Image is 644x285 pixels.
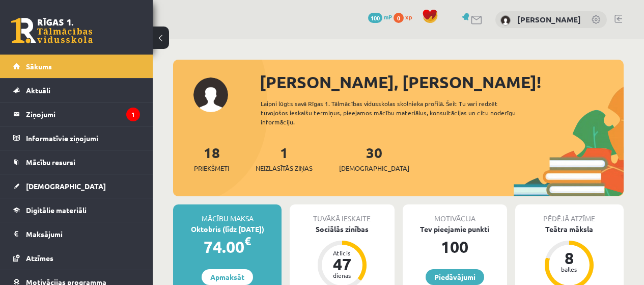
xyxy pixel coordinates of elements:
[403,204,507,224] div: Motivācija
[126,108,140,121] i: 1
[26,102,140,126] legend: Ziņojumi
[405,13,412,21] span: xp
[368,13,382,23] span: 100
[394,13,417,21] a: 0 xp
[256,163,313,173] span: Neizlasītās ziņas
[173,224,282,235] div: Oktobris (līdz [DATE])
[327,250,357,256] div: Atlicis
[13,246,140,270] a: Atzīmes
[256,143,313,173] a: 1Neizlasītās ziņas
[173,235,282,259] div: 74.00
[173,204,282,224] div: Mācību maksa
[26,222,140,246] legend: Maksājumi
[194,143,229,173] a: 18Priekšmeti
[403,224,507,235] div: Tev pieejamie punkti
[13,126,140,150] a: Informatīvie ziņojumi
[202,269,253,285] a: Apmaksāt
[26,126,140,150] legend: Informatīvie ziņojumi
[426,269,484,285] a: Piedāvājumi
[13,79,140,102] a: Aktuāli
[327,256,357,272] div: 47
[13,198,140,222] a: Digitālie materiāli
[13,102,140,126] a: Ziņojumi1
[403,235,507,259] div: 100
[26,62,52,71] span: Sākums
[244,234,251,248] span: €
[290,204,394,224] div: Tuvākā ieskaite
[260,70,624,94] div: [PERSON_NAME], [PERSON_NAME]!
[500,15,511,25] img: Marija Tihoņenko
[394,13,404,23] span: 0
[327,272,357,278] div: dienas
[13,55,140,78] a: Sākums
[554,250,584,266] div: 8
[368,13,392,21] a: 100 mP
[13,150,140,174] a: Mācību resursi
[194,163,229,173] span: Priekšmeti
[26,182,106,191] span: [DEMOGRAPHIC_DATA]
[339,163,409,173] span: [DEMOGRAPHIC_DATA]
[26,253,53,263] span: Atzīmes
[13,174,140,198] a: [DEMOGRAPHIC_DATA]
[261,99,531,126] div: Laipni lūgts savā Rīgas 1. Tālmācības vidusskolas skolnieka profilā. Šeit Tu vari redzēt tuvojošo...
[26,205,87,215] span: Digitālie materiāli
[554,266,584,272] div: balles
[517,14,581,24] a: [PERSON_NAME]
[515,224,624,235] div: Teātra māksla
[13,222,140,246] a: Maksājumi
[26,86,50,95] span: Aktuāli
[515,204,624,224] div: Pēdējā atzīme
[384,13,392,21] span: mP
[26,158,75,167] span: Mācību resursi
[11,18,93,43] a: Rīgas 1. Tālmācības vidusskola
[290,224,394,235] div: Sociālās zinības
[339,143,409,173] a: 30[DEMOGRAPHIC_DATA]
